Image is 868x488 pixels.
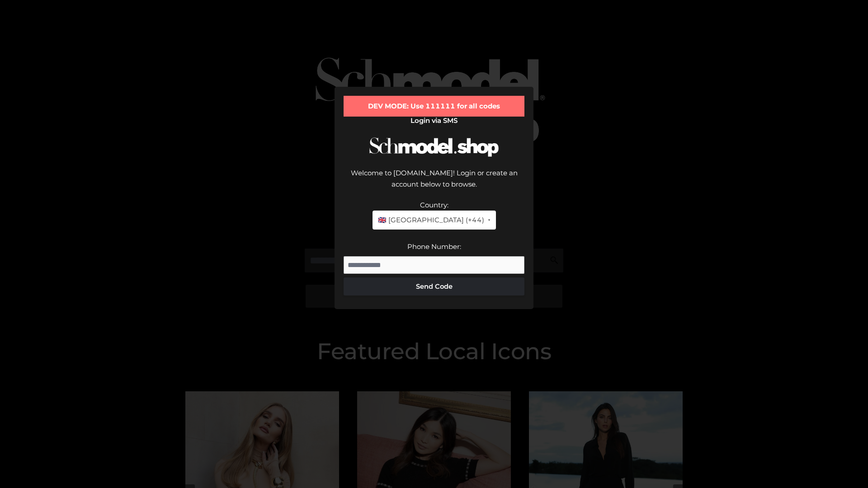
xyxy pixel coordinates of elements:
button: Send Code [344,277,524,296]
div: Welcome to [DOMAIN_NAME]! Login or create an account below to browse. [344,167,524,199]
span: 🇬🇧 [GEOGRAPHIC_DATA] (+44) [378,214,484,226]
h2: Login via SMS [344,117,524,125]
label: Phone Number: [407,242,461,251]
div: DEV MODE: Use 111111 for all codes [344,96,524,117]
img: Schmodel Logo [366,129,502,165]
label: Country: [420,201,448,209]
